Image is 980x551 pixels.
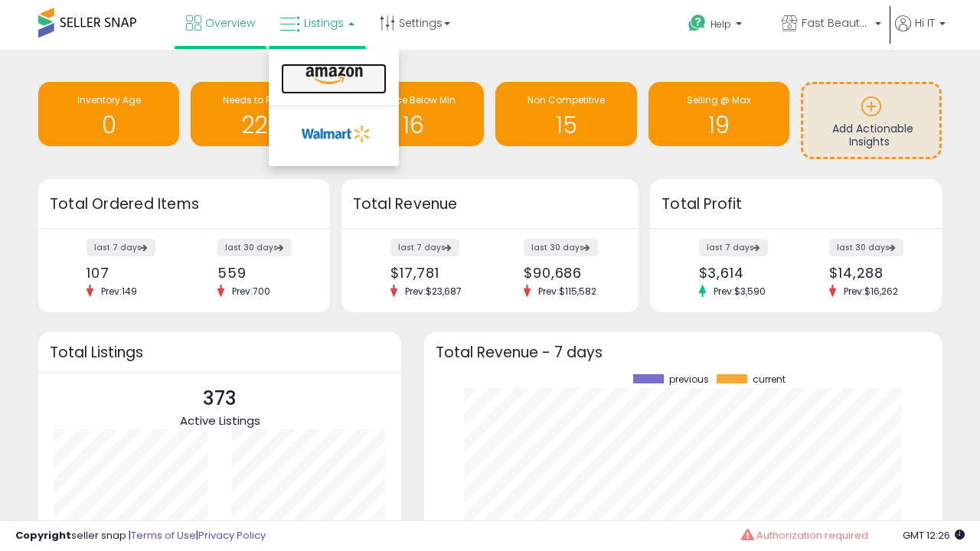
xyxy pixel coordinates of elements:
[15,529,266,543] div: seller snap | |
[661,194,930,215] h3: Total Profit
[217,265,303,281] div: 559
[648,82,789,146] a: Selling @ Max 19
[687,93,751,106] span: Selling @ Max
[93,285,145,298] span: Prev: 149
[50,194,318,215] h3: Total Ordered Items
[371,93,456,106] span: BB Price Below Min
[87,239,155,256] label: last 7 days
[699,265,785,281] div: $3,614
[832,121,913,150] span: Add Actionable Insights
[77,93,141,106] span: Inventory Age
[528,93,605,106] span: Non Competitive
[829,239,903,256] label: last 30 days
[915,15,935,31] span: Hi IT
[753,374,786,385] span: current
[495,82,636,146] a: Non Competitive 15
[131,528,196,543] a: Terms of Use
[802,15,871,31] span: Fast Beauty ([GEOGRAPHIC_DATA])
[676,2,768,50] a: Help
[353,194,627,215] h3: Total Revenue
[46,112,171,138] h1: 0
[304,15,344,31] span: Listings
[699,239,768,256] label: last 7 days
[191,82,332,146] a: Needs to Reprice 228
[710,18,731,31] span: Help
[903,528,965,543] span: 2025-08-15 12:26 GMT
[343,82,484,146] a: BB Price Below Min 16
[217,239,292,256] label: last 30 days
[656,112,782,138] h1: 19
[224,285,278,298] span: Prev: 700
[198,528,266,543] a: Privacy Policy
[688,14,707,33] i: Get Help
[524,265,612,281] div: $90,686
[895,15,946,50] a: Hi IT
[390,265,479,281] div: $17,781
[436,347,930,358] h3: Total Revenue - 7 days
[223,93,300,106] span: Needs to Reprice
[351,112,476,138] h1: 16
[803,84,939,157] a: Add Actionable Insights
[50,347,390,358] h3: Total Listings
[38,82,179,146] a: Inventory Age 0
[15,528,71,543] strong: Copyright
[829,265,915,281] div: $14,288
[706,285,773,298] span: Prev: $3,590
[180,412,260,429] span: Active Listings
[180,384,260,413] p: 373
[397,285,469,298] span: Prev: $23,687
[836,285,906,298] span: Prev: $16,262
[205,15,255,31] span: Overview
[503,112,629,138] h1: 15
[669,374,709,385] span: previous
[531,285,604,298] span: Prev: $115,582
[390,239,459,256] label: last 7 days
[198,112,324,138] h1: 228
[87,265,172,281] div: 107
[524,239,598,256] label: last 30 days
